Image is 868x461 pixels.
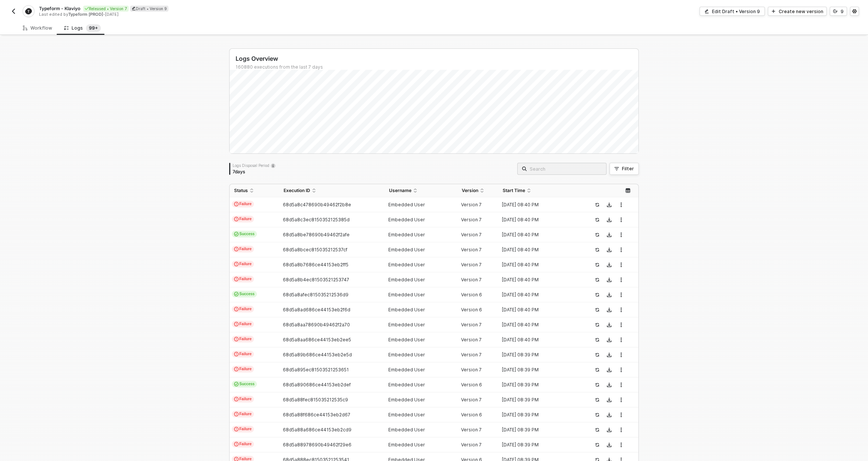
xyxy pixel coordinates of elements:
span: Embedded User [388,427,425,432]
div: Logs Disposal Period [233,163,275,168]
th: Version [457,184,498,197]
span: Embedded User [388,337,425,342]
span: icon-download [607,278,611,282]
span: Failure [232,396,254,402]
span: icon-exclamation [234,277,239,281]
span: icon-exclamation [234,352,239,356]
span: Embedded User [388,382,425,387]
span: icon-download [607,293,611,297]
span: icon-exclamation [234,202,239,206]
div: Last edited by - [DATE] [39,12,433,17]
button: Create new version [768,7,827,16]
button: Edit Draft • Version 9 [700,7,765,16]
span: Version 7 [461,322,482,327]
span: Embedded User [388,247,425,252]
span: icon-success-page [595,443,599,447]
span: Execution ID [284,188,310,194]
span: icon-success-page [595,383,599,387]
span: Embedded User [388,232,425,237]
span: Failure [232,261,254,267]
div: [DATE] 08:39 PM [498,352,580,358]
span: icon-download [607,323,611,327]
span: Embedded User [388,397,425,402]
div: Edit Draft • Version 9 [712,8,760,15]
span: 68d5a8c478690b49462f2b8e [283,202,351,207]
button: 9 [830,7,847,16]
span: Typeform - Klaviyo [39,5,80,12]
span: Version 7 [461,277,482,282]
div: [DATE] 08:40 PM [498,217,580,223]
span: Version 7 [461,352,482,357]
span: Embedded User [388,292,425,297]
div: [DATE] 08:40 PM [498,337,580,343]
span: 68d5a8b7686ce44153eb2ff5 [283,262,348,267]
span: Version 6 [461,307,482,312]
span: icon-versioning [833,9,838,14]
span: icon-exclamation [234,307,239,311]
span: 68d5a8ad686ce44153eb2f6d [283,307,350,312]
span: 68d5a895ec81503521253651 [283,367,349,372]
span: icon-exclamation [234,322,239,326]
span: Version 7 [461,262,482,267]
span: Version 7 [461,442,482,447]
span: icon-edit [704,9,709,14]
span: icon-download [607,383,611,387]
span: Version 6 [461,412,482,417]
img: integration-icon [25,8,32,15]
div: [DATE] 08:40 PM [498,262,580,268]
div: [DATE] 08:40 PM [498,202,580,208]
span: Failure [232,201,254,207]
div: Logs Overview [236,55,638,63]
span: Version 7 [461,337,482,342]
span: icon-exclamation [234,217,239,221]
span: Embedded User [388,217,425,222]
span: Success [232,231,257,237]
div: Logs [64,24,101,32]
span: 68d5a88a686ce44153eb2cd9 [283,427,351,432]
span: icon-exclamation [234,442,239,446]
div: [DATE] 08:40 PM [498,232,580,238]
span: icon-download [607,338,611,342]
span: Failure [232,411,254,417]
button: Filter [610,163,639,175]
span: icon-success-page [595,413,599,417]
span: icon-exclamation [234,397,239,401]
span: icon-success-page [595,338,599,342]
div: 9 [841,8,844,15]
span: Failure [232,276,254,282]
span: icon-success-page [595,263,599,267]
th: Status [230,184,279,197]
div: [DATE] 08:40 PM [498,277,580,283]
span: icon-download [607,368,611,372]
span: icon-success-page [595,323,599,327]
div: [DATE] 08:39 PM [498,442,580,448]
div: [DATE] 08:39 PM [498,397,580,403]
span: 68d5a890686ce44153eb2def [283,382,351,387]
div: [DATE] 08:39 PM [498,427,580,433]
span: icon-exclamation [234,367,239,371]
span: icon-success-page [595,353,599,357]
span: icon-play [771,9,776,14]
span: icon-success-page [595,233,599,237]
span: icon-exclamation [234,412,239,416]
span: Typeform [PROD] [68,12,103,17]
span: icon-download [607,428,611,432]
span: icon-success-page [595,248,599,252]
span: icon-download [607,443,611,447]
span: Failure [232,216,254,222]
span: 68d5a8be78690b49462f2afe [283,232,350,237]
span: icon-download [607,248,611,252]
span: Status [234,188,248,194]
span: Version 7 [461,397,482,402]
span: Version 7 [461,202,482,207]
div: [DATE] 08:39 PM [498,382,580,388]
span: icon-cards [234,232,239,236]
span: 68d5a8c3ec8150352125385d [283,217,350,222]
span: Embedded User [388,202,425,207]
span: icon-exclamation [234,337,239,341]
span: Failure [232,351,254,357]
div: [DATE] 08:40 PM [498,292,580,298]
div: Create new version [779,8,823,15]
span: icon-cards [234,292,239,296]
span: Failure [232,441,254,447]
